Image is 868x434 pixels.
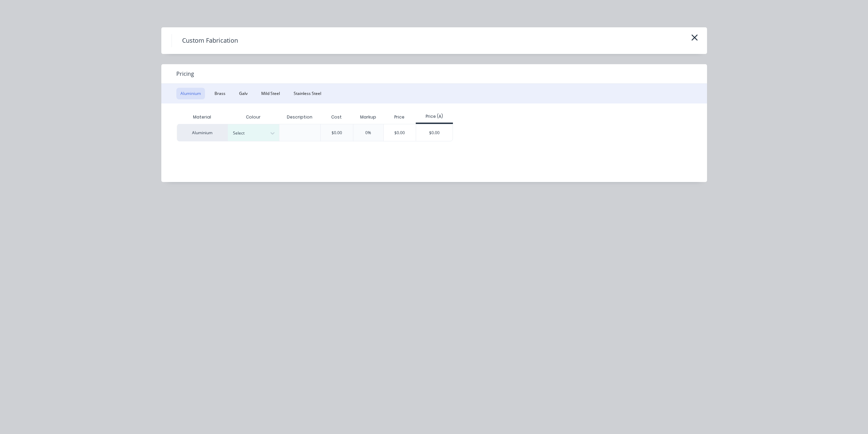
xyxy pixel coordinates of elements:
[235,88,252,99] button: Galv
[172,34,248,47] h4: Custom Fabrication
[365,130,371,136] div: 0%
[332,130,342,136] div: $0.00
[383,110,416,124] div: Price
[176,70,194,78] span: Pricing
[228,110,279,124] div: Colour
[177,110,228,124] div: Material
[210,88,230,99] button: Brass
[416,113,453,120] div: Price (A)
[290,88,325,99] button: Stainless Steel
[416,124,453,141] div: $0.00
[384,124,416,141] div: $0.00
[320,110,353,124] div: Cost
[257,88,284,99] button: Mild Steel
[353,110,383,124] div: Markup
[176,88,205,99] button: Aluminium
[177,124,228,141] div: Aluminium
[281,109,318,126] div: Description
